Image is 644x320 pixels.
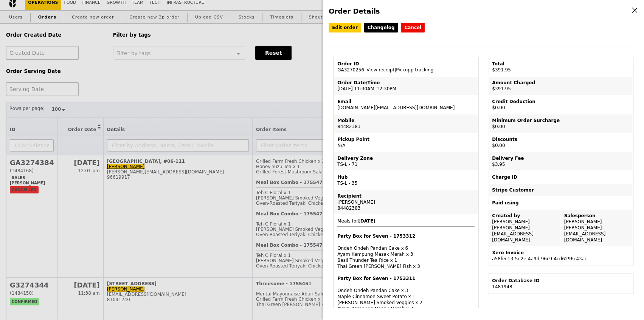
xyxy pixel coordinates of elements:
div: Hub [337,174,475,180]
a: Edit order [329,23,361,32]
span: | [394,67,433,73]
h4: Party Box for Seven - 1753311 [337,275,475,281]
a: a58fec13-5e2e-4a9d-96c9-4cd6296c43ac [492,256,587,261]
td: $0.00 [489,114,632,133]
td: 1481948 [489,275,632,293]
a: Changelog [364,23,398,32]
span: – [364,67,366,73]
div: Salesperson [564,213,630,219]
a: View receipt [366,67,394,73]
td: N/A [334,133,478,151]
div: Credit Deduction [492,99,629,105]
a: Pickupp tracking [396,67,433,73]
b: [DATE] [358,218,376,224]
td: [DATE] 11:30AM–12:30PM [334,77,478,95]
td: TS-L - 71 [334,152,478,170]
td: 84482383 [334,114,478,133]
div: Order Database ID [492,278,629,284]
td: TS-L - 35 [334,171,478,189]
div: 84482383 [337,205,475,211]
td: $391.95 [489,58,632,76]
div: Stripe Customer [492,187,629,193]
div: Pickup Point [337,136,475,142]
div: Total [492,61,629,67]
div: Delivery Zone [337,155,475,161]
button: Cancel [401,23,425,32]
div: Xero Invoice [492,250,629,256]
div: Email [337,99,475,105]
td: $0.00 [489,96,632,114]
span: Order Details [329,7,380,15]
div: Charge ID [492,174,629,180]
td: [DOMAIN_NAME][EMAIL_ADDRESS][DOMAIN_NAME] [334,96,478,114]
div: Ondeh Ondeh Pandan Cake x 6 Ayam Kampung Masak Merah x 3 Basil Thunder Tea Rice x 1 Thai Green [P... [337,233,475,269]
div: Amount Charged [492,80,629,86]
div: Minimum Order Surcharge [492,117,629,124]
h4: Party Box for Seven - 1753312 [337,233,475,239]
div: Created by [492,213,557,219]
td: $391.95 [489,77,632,95]
td: $3.95 [489,152,632,170]
div: Paid using [492,200,629,206]
div: [PERSON_NAME] [337,199,475,205]
td: [PERSON_NAME] [PERSON_NAME][EMAIL_ADDRESS][DOMAIN_NAME] [489,210,560,246]
div: Order ID [337,61,475,67]
td: $0.00 [489,133,632,151]
div: Delivery Fee [492,155,629,161]
td: [PERSON_NAME] [PERSON_NAME][EMAIL_ADDRESS][DOMAIN_NAME] [561,210,633,246]
div: Recipient [337,193,475,199]
div: Discounts [492,136,629,142]
td: GA3270256 [334,58,478,76]
div: Mobile [337,117,475,124]
div: Order Date/Time [337,80,475,86]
